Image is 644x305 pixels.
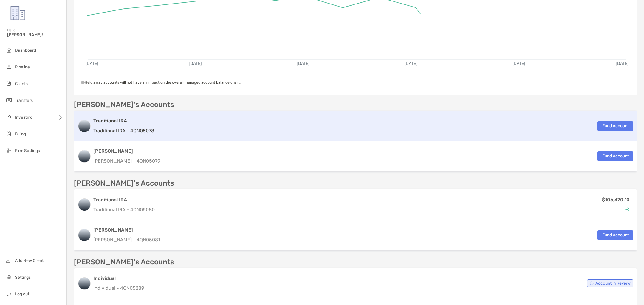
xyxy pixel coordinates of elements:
[93,117,154,125] h3: Traditional IRA
[15,275,31,280] span: Settings
[5,80,13,87] img: clients icon
[5,63,13,70] img: pipeline icon
[78,278,90,289] img: logo account
[7,2,29,24] img: Zoe Logo
[93,226,160,234] h3: [PERSON_NAME]
[189,61,202,66] text: [DATE]
[93,148,160,155] h3: [PERSON_NAME]
[5,273,13,281] img: settings icon
[74,101,174,108] p: [PERSON_NAME]'s Accounts
[404,61,417,66] text: [DATE]
[590,281,594,285] img: Account Status icon
[15,98,33,103] span: Transfers
[297,61,310,66] text: [DATE]
[625,207,629,211] img: Account Status icon
[5,96,13,104] img: transfers icon
[78,120,90,132] img: logo account
[78,150,90,162] img: logo account
[15,258,44,263] span: Add New Client
[93,196,155,203] h3: Traditional IRA
[5,257,13,264] img: add_new_client icon
[597,151,633,161] button: Fund Account
[15,65,30,70] span: Pipeline
[15,115,32,120] span: Investing
[85,61,98,66] text: [DATE]
[93,236,160,243] p: [PERSON_NAME] - 4QN05081
[15,148,40,153] span: Firm Settings
[512,61,525,66] text: [DATE]
[597,121,633,131] button: Fund Account
[78,199,90,211] img: logo account
[602,196,630,203] p: $106,470.10
[597,230,633,240] button: Fund Account
[5,46,13,53] img: dashboard icon
[78,229,90,241] img: logo account
[93,284,144,292] p: Individual - 4QN05289
[93,127,154,134] p: Traditional IRA - 4QN05078
[74,258,174,266] p: [PERSON_NAME]'s Accounts
[15,131,26,137] span: Billing
[15,81,28,86] span: Clients
[15,48,36,53] span: Dashboard
[5,113,13,120] img: investing icon
[5,290,13,297] img: logout icon
[81,80,241,85] span: Held away accounts will not have an impact on the overall managed account balance chart.
[15,292,29,297] span: Log out
[616,61,629,66] text: [DATE]
[5,130,13,137] img: billing icon
[5,147,13,154] img: firm-settings icon
[7,32,63,37] span: [PERSON_NAME]!
[93,206,155,213] p: Traditional IRA - 4QN05080
[93,275,144,282] h3: Individual
[93,157,160,165] p: [PERSON_NAME] - 4QN05079
[74,180,174,187] p: [PERSON_NAME]'s Accounts
[595,282,631,285] span: Account in Review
